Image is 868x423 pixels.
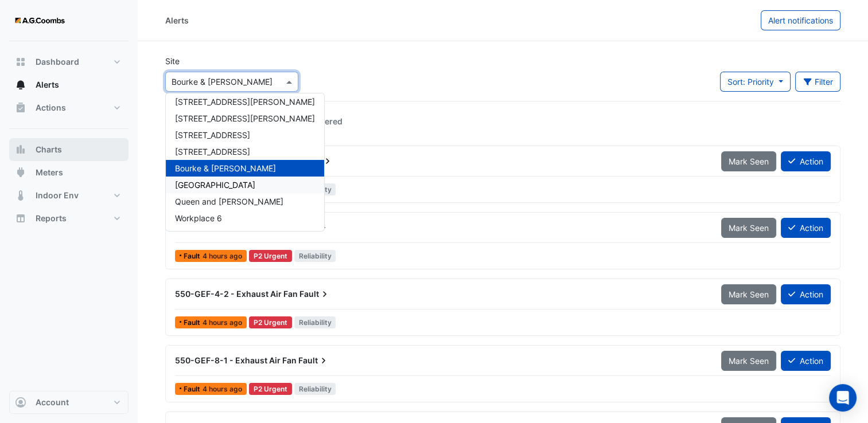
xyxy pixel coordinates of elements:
span: Fault [184,386,203,393]
div: Alerts [165,14,189,26]
img: Company Logo [14,9,65,32]
button: Action [781,151,831,171]
span: Queen and [PERSON_NAME] [175,197,283,206]
span: 550-GEF-8-1 - Exhaust Air Fan [175,355,297,365]
button: Mark Seen [721,218,776,238]
button: Mark Seen [721,151,776,171]
span: Alert notifications [768,15,833,25]
div: P2 Urgent [249,316,292,328]
span: Mark Seen [729,356,769,366]
button: Sort: Priority [720,72,791,92]
button: Dashboard [9,50,129,73]
button: Reports [9,207,129,230]
button: Action [781,284,831,304]
span: Reliability [294,383,336,395]
span: Mark Seen [729,156,769,166]
span: Fault [299,288,330,300]
button: Alerts [9,73,129,96]
button: Actions [9,96,129,119]
button: Meters [9,161,129,184]
button: Action [781,218,831,238]
span: [STREET_ADDRESS] [175,147,250,156]
span: Actions [36,102,66,113]
app-icon: Meters [15,167,26,178]
span: Reliability [294,250,336,262]
button: Alert notifications [761,10,840,30]
span: Fault [184,319,203,326]
app-icon: Charts [15,144,26,155]
span: Fri 22-Aug-2025 07:45 AEST [203,385,242,393]
span: Reports [36,213,67,224]
span: Fri 22-Aug-2025 07:45 AEST [203,318,242,327]
span: Fault [184,253,203,260]
button: Action [781,351,831,371]
span: Mark Seen [729,223,769,233]
span: [GEOGRAPHIC_DATA] [175,180,255,190]
div: Open Intercom Messenger [829,384,857,412]
span: Sort: Priority [727,77,774,87]
span: Account [36,397,69,408]
div: P2 Urgent [249,383,292,395]
button: Filter [795,72,841,92]
span: Dashboard [36,56,79,68]
span: [STREET_ADDRESS][PERSON_NAME] [175,113,315,123]
span: Fault [298,355,329,366]
span: [STREET_ADDRESS][PERSON_NAME] [175,97,315,107]
button: Mark Seen [721,351,776,371]
span: 550-GEF-4-2 - Exhaust Air Fan [175,289,298,299]
label: Site [165,55,180,67]
div: P2 Urgent [249,250,292,262]
span: Workplace 6 [175,213,222,223]
button: Mark Seen [721,284,776,304]
span: Alerts [36,79,59,91]
span: Charts [36,144,62,155]
ng-dropdown-panel: Options list [165,93,325,232]
span: Mark Seen [729,289,769,299]
span: Reliability [294,316,336,328]
button: Account [9,391,129,414]
span: Meters [36,167,63,178]
span: [STREET_ADDRESS] [175,130,250,140]
app-icon: Indoor Env [15,190,26,201]
span: Indoor Env [36,190,79,201]
button: Charts [9,138,129,161]
span: Bourke & [PERSON_NAME] [175,163,276,173]
app-icon: Actions [15,102,26,113]
app-icon: Reports [15,213,26,224]
span: Fri 22-Aug-2025 07:45 AEST [203,252,242,260]
app-icon: Dashboard [15,56,26,68]
app-icon: Alerts [15,79,26,91]
button: Indoor Env [9,184,129,207]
